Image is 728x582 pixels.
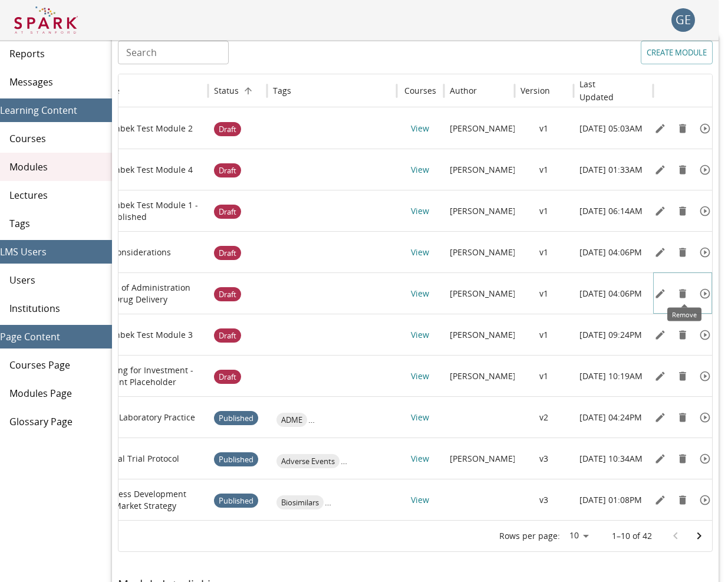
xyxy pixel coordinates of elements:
[651,120,669,137] button: Edit
[651,161,669,179] button: Edit
[9,415,103,429] span: Glossary Page
[651,450,669,468] button: Edit
[677,288,689,300] svg: Remove
[677,494,689,506] svg: Remove
[9,386,103,400] span: Modules Page
[450,85,477,96] div: Author
[521,85,550,96] div: Version
[411,123,429,134] a: View
[214,85,239,96] div: Status
[651,491,669,509] button: Edit
[677,164,689,176] svg: Remove
[654,205,666,217] svg: Edit
[96,164,193,176] p: Omonbek Test Module 4
[651,326,669,344] button: Edit
[450,370,516,382] p: [PERSON_NAME]
[699,494,711,506] svg: Preview
[96,329,193,341] p: Omonbek Test Module 3
[515,107,574,149] div: v1
[404,85,436,96] div: Courses
[9,358,103,372] span: Courses Page
[677,205,689,217] svg: Remove
[699,246,711,258] svg: Preview
[478,83,495,99] button: Sort
[671,8,695,32] button: account of current user
[450,329,516,341] p: [PERSON_NAME]
[96,282,202,305] p: Route of Administration and Drug Delivery
[214,274,241,315] span: Draft
[674,409,691,426] button: Remove
[651,367,669,385] button: Edit
[654,246,666,258] svg: Edit
[214,192,241,232] span: Draft
[96,123,193,134] p: Omonbek Test Module 2
[699,164,711,176] svg: Preview
[671,8,695,32] div: GE
[654,453,666,465] svg: Edit
[677,329,689,341] svg: Remove
[450,246,516,258] p: [PERSON_NAME]
[674,202,691,220] button: Remove
[214,315,241,356] span: Draft
[14,6,78,34] img: Logo of SPARK at Stanford
[96,453,179,465] p: Clinical Trial Protocol
[579,123,643,134] p: [DATE] 05:03AM
[699,370,711,382] svg: Preview
[240,83,256,99] button: Sort
[677,246,689,258] svg: Remove
[699,453,711,465] svg: Preview
[699,205,711,217] svg: Preview
[651,285,669,302] button: Edit
[699,288,711,300] svg: Preview
[641,41,713,64] button: Create module
[96,488,202,512] p: Business Development and Market Strategy
[411,494,429,505] a: View
[696,285,714,302] button: Preview
[214,357,241,397] span: Draft
[699,412,711,423] svg: Preview
[579,412,642,423] p: [DATE] 04:24PM
[677,123,689,134] svg: Remove
[654,370,666,382] svg: Edit
[696,367,714,385] button: Preview
[579,205,643,217] p: [DATE] 06:14AM
[699,329,711,341] svg: Preview
[579,78,630,104] h6: Last Updated
[651,244,669,261] button: Edit
[551,83,568,99] button: Sort
[292,83,309,99] button: Sort
[654,412,666,423] svg: Edit
[631,83,647,99] button: Sort
[450,288,516,300] p: [PERSON_NAME]
[499,530,560,542] p: Rows per page:
[687,524,711,548] button: Go to next page
[9,301,103,315] span: Institutions
[677,453,689,465] svg: Remove
[579,329,642,341] p: [DATE] 09:24PM
[696,161,714,179] button: Preview
[674,285,691,302] button: Remove
[411,288,429,299] a: View
[96,364,202,388] p: Pitching for Investment - Content Placeholder
[411,164,429,175] a: View
[674,450,691,468] button: Remove
[696,326,714,344] button: Preview
[121,83,137,99] button: Sort
[699,123,711,134] svg: Preview
[9,75,103,89] span: Messages
[515,272,574,314] div: v1
[515,314,574,355] div: v1
[214,398,258,439] span: Published
[96,246,171,258] p: IRB Considerations
[696,202,714,220] button: Preview
[696,120,714,137] button: Preview
[674,244,691,261] button: Remove
[214,439,258,480] span: Published
[411,329,429,340] a: View
[579,453,643,465] p: [DATE] 10:34AM
[515,149,574,190] div: v1
[9,188,103,202] span: Lectures
[411,412,429,423] a: View
[214,150,241,191] span: Draft
[674,161,691,179] button: Remove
